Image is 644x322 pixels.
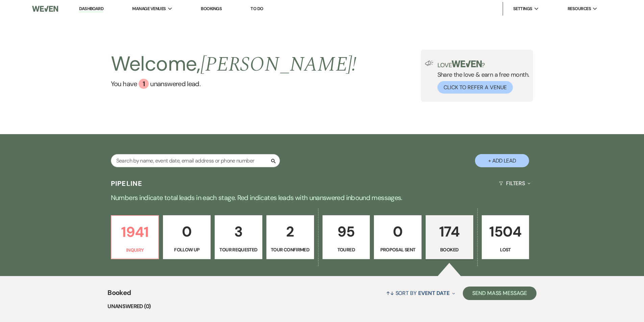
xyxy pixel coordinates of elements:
[437,60,529,68] p: Love ?
[201,6,222,11] a: Bookings
[430,220,469,243] p: 174
[374,215,422,259] a: 0Proposal Sent
[271,220,310,243] p: 2
[116,221,154,243] p: 1941
[425,60,433,66] img: loud-speaker-illustration.svg
[215,215,262,259] a: 3Tour Requested
[139,79,149,89] div: 1
[108,288,131,302] span: Booked
[111,50,357,79] h2: Welcome,
[386,290,394,297] span: ↑↓
[167,246,206,253] p: Follow Up
[496,174,533,192] button: Filters
[266,215,314,259] a: 2Tour Confirmed
[132,5,166,12] span: Manage Venues
[79,192,566,203] p: Numbers indicate total leads in each stage. Red indicates leads with unanswered inbound messages.
[111,79,357,89] a: You have 1 unanswered lead.
[200,49,357,80] span: [PERSON_NAME] !
[383,284,458,302] button: Sort By Event Date
[111,215,159,259] a: 1941Inquiry
[430,246,469,253] p: Booked
[378,220,417,243] p: 0
[418,290,450,297] span: Event Date
[163,215,211,259] a: 0Follow Up
[327,220,366,243] p: 95
[116,246,154,254] p: Inquiry
[378,246,417,253] p: Proposal Sent
[323,215,370,259] a: 95Toured
[463,287,536,300] button: Send Mass Message
[482,215,529,259] a: 1504Lost
[111,179,143,188] h3: Pipeline
[433,60,529,94] div: Share the love & earn a free month.
[327,246,366,253] p: Toured
[219,246,258,253] p: Tour Requested
[486,220,525,243] p: 1504
[111,154,280,167] input: Search by name, event date, email address or phone number
[475,154,529,167] button: + Add Lead
[452,60,482,67] img: weven-logo-green.svg
[568,5,591,12] span: Resources
[167,220,206,243] p: 0
[32,2,58,16] img: Weven Logo
[437,81,513,94] button: Click to Refer a Venue
[219,220,258,243] p: 3
[426,215,473,259] a: 174Booked
[271,246,310,253] p: Tour Confirmed
[486,246,525,253] p: Lost
[513,5,532,12] span: Settings
[79,6,103,12] a: Dashboard
[251,6,263,11] a: To Do
[108,302,536,311] li: Unanswered (0)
